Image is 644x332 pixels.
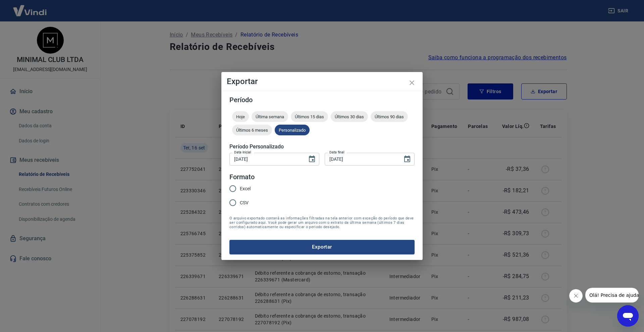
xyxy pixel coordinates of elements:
label: Data final [329,150,344,155]
div: Últimos 90 dias [371,111,408,122]
span: Últimos 90 dias [371,114,408,119]
span: Excel [240,185,251,192]
iframe: Mensagem da empresa [585,288,639,303]
span: CSV [240,199,249,206]
button: Exportar [229,240,415,254]
button: Choose date, selected date is 15 de set de 2025 [400,152,414,166]
button: close [404,75,420,91]
iframe: Fechar mensagem [569,289,583,303]
legend: Formato [229,172,255,182]
div: Hoje [232,111,249,122]
input: DD/MM/YYYY [325,153,398,165]
span: Olá! Precisa de ajuda? [4,5,56,10]
h5: Período Personalizado [229,143,415,150]
input: DD/MM/YYYY [229,153,303,165]
span: Últimos 6 meses [232,128,272,133]
span: Hoje [232,114,249,119]
span: O arquivo exportado conterá as informações filtradas na tela anterior com exceção do período que ... [229,216,415,229]
h4: Exportar [227,77,417,85]
div: Últimos 6 meses [232,125,272,135]
span: Últimos 15 dias [291,114,328,119]
span: Últimos 30 dias [331,114,368,119]
div: Últimos 30 dias [331,111,368,122]
span: Última semana [252,114,288,119]
button: Choose date, selected date is 15 de set de 2025 [305,152,319,166]
div: Última semana [252,111,288,122]
div: Personalizado [275,125,310,135]
iframe: Botão para abrir a janela de mensagens [617,305,639,327]
label: Data inicial [234,150,251,155]
h5: Período [229,96,415,103]
div: Últimos 15 dias [291,111,328,122]
span: Personalizado [275,128,310,133]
